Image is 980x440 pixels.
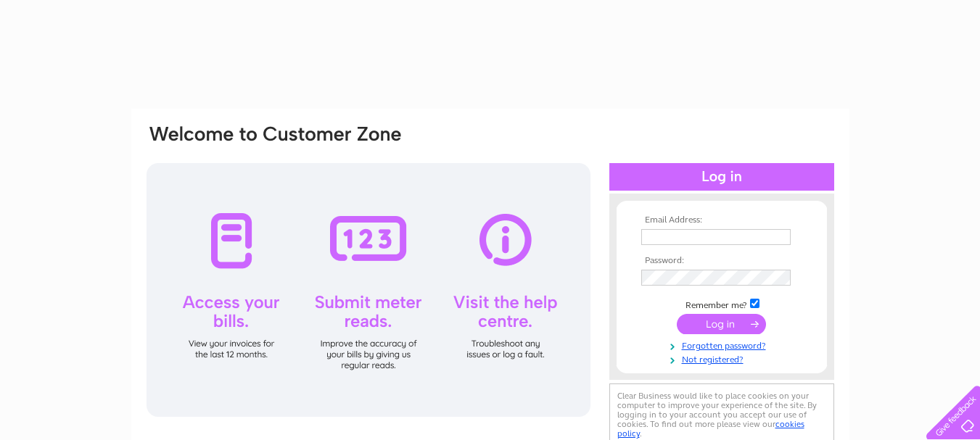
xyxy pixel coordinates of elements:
[638,215,806,225] th: Email Address:
[641,352,806,365] a: Not registered?
[617,419,804,439] a: cookies policy
[641,338,806,352] a: Forgotten password?
[677,314,766,334] input: Submit
[638,296,806,311] td: Remember me?
[638,256,806,266] th: Password:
